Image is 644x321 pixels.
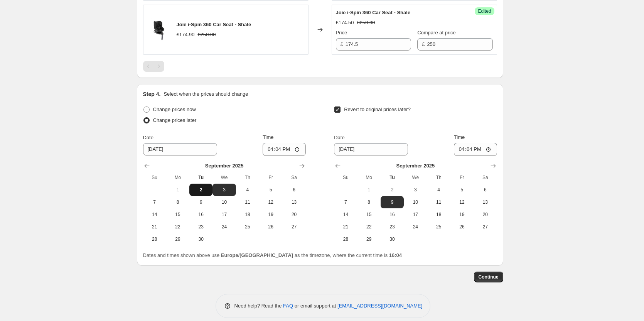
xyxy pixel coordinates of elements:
span: 17 [216,211,233,218]
th: Tuesday [381,171,404,184]
button: Sunday September 14 2025 [334,208,357,221]
button: Monday September 15 2025 [166,208,189,221]
th: Friday [259,171,282,184]
button: Friday September 26 2025 [259,221,282,233]
button: Friday September 5 2025 [450,184,474,196]
input: 9/2/2025 [143,143,217,155]
button: Monday September 22 2025 [166,221,189,233]
button: Monday September 8 2025 [357,196,381,208]
span: 8 [169,199,186,205]
span: Joie i-Spin 360 Car Seat - Shale [177,22,251,27]
span: 1 [169,187,186,193]
a: [EMAIL_ADDRESS][DOMAIN_NAME] [337,303,422,309]
th: Thursday [427,171,450,184]
button: Monday September 29 2025 [166,233,189,245]
span: 15 [361,211,378,218]
button: Monday September 8 2025 [166,196,189,208]
span: 28 [337,236,354,242]
span: 30 [192,236,209,242]
button: Friday September 12 2025 [259,196,282,208]
span: 7 [337,199,354,205]
button: Wednesday September 17 2025 [404,208,427,221]
th: Friday [450,171,474,184]
span: Date [143,135,153,140]
span: Time [263,134,273,140]
span: 19 [262,211,279,218]
span: 1 [361,187,378,193]
span: Continue [479,274,499,280]
button: Saturday September 20 2025 [282,208,305,221]
span: Revert to original prices later? [344,106,411,112]
span: 24 [407,224,424,230]
button: Saturday September 6 2025 [282,184,305,196]
button: Saturday September 13 2025 [474,196,497,208]
span: 21 [337,224,354,230]
th: Sunday [334,171,357,184]
span: 26 [262,224,279,230]
span: Change prices now [153,106,196,112]
a: FAQ [283,303,293,309]
span: Th [430,174,447,181]
button: Tuesday September 9 2025 [381,196,404,208]
span: Compare at price [417,30,456,35]
span: Time [454,134,465,140]
button: Thursday September 18 2025 [427,208,450,221]
span: 18 [430,211,447,218]
span: 28 [146,236,163,242]
button: Friday September 12 2025 [450,196,474,208]
span: 27 [477,224,494,230]
span: We [407,174,424,181]
span: Edited [478,8,491,14]
button: Wednesday September 10 2025 [404,196,427,208]
span: 20 [285,211,302,218]
span: Date [334,135,344,140]
input: 9/2/2025 [334,143,408,155]
span: 12 [262,199,279,205]
span: 22 [361,224,378,230]
button: Wednesday September 3 2025 [404,184,427,196]
button: Wednesday September 24 2025 [212,221,236,233]
span: 22 [169,224,186,230]
button: Today Tuesday September 2 2025 [381,184,404,196]
button: Wednesday September 17 2025 [212,208,236,221]
span: 4 [430,187,447,193]
span: Change prices later [153,117,197,123]
span: 2 [192,187,209,193]
span: 18 [239,211,256,218]
button: Continue [474,272,503,282]
button: Monday September 1 2025 [357,184,381,196]
p: Select when the prices should change [164,90,248,98]
button: Sunday September 21 2025 [334,221,357,233]
span: 6 [285,187,302,193]
button: Thursday September 25 2025 [236,221,259,233]
button: Friday September 19 2025 [259,208,282,221]
button: Tuesday September 16 2025 [189,208,212,221]
span: 5 [262,187,279,193]
span: 4 [239,187,256,193]
span: Tu [384,174,401,181]
button: Monday September 15 2025 [357,208,381,221]
span: 15 [169,211,186,218]
button: Show next month, October 2025 [297,160,307,171]
span: 19 [453,211,470,218]
button: Today Tuesday September 2 2025 [189,184,212,196]
button: Sunday September 28 2025 [334,233,357,245]
button: Monday September 22 2025 [357,221,381,233]
h2: Step 4. [143,90,161,98]
span: £ [341,41,343,47]
button: Thursday September 25 2025 [427,221,450,233]
span: 29 [169,236,186,242]
span: 7 [146,199,163,205]
span: 25 [430,224,447,230]
button: Friday September 26 2025 [450,221,474,233]
span: Joie i-Spin 360 Car Seat - Shale [336,10,411,15]
span: Mo [169,174,186,181]
th: Saturday [474,171,497,184]
button: Sunday September 14 2025 [143,208,166,221]
span: or email support at [293,303,337,309]
span: 29 [361,236,378,242]
span: Price [336,30,347,35]
span: Fr [262,174,279,181]
button: Wednesday September 10 2025 [212,196,236,208]
button: Tuesday September 30 2025 [189,233,212,245]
